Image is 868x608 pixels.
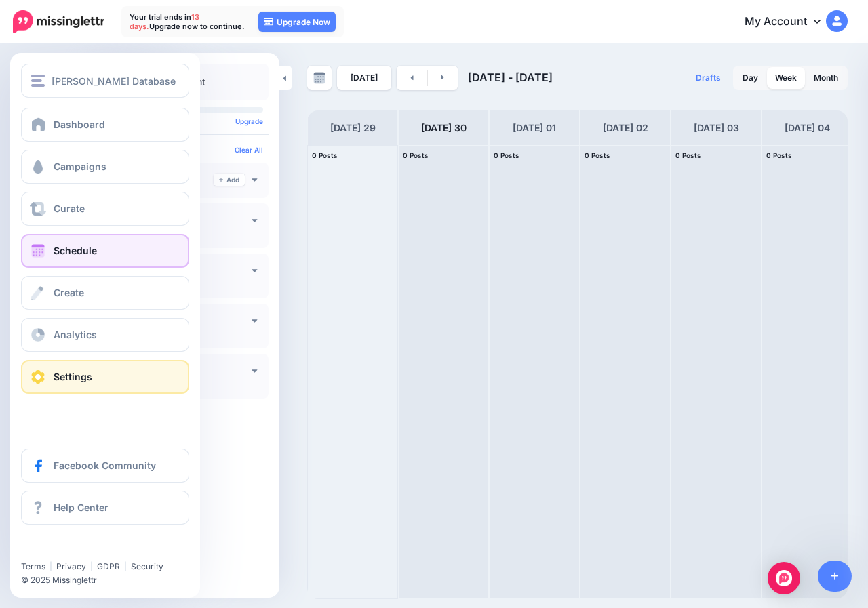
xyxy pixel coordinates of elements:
iframe: Twitter Follow Button [21,542,124,555]
span: 0 Posts [675,151,701,159]
a: Day [734,67,766,89]
h4: [DATE] 02 [603,120,648,136]
span: Drafts [696,74,721,82]
span: Analytics [54,329,97,340]
a: Terms [21,561,45,571]
img: Missinglettr [13,10,104,33]
p: Your trial ends in Upgrade now to continue. [130,12,245,31]
span: 13 days. [130,12,199,31]
a: My Account [731,5,848,39]
a: Help Center [21,491,189,525]
span: 0 Posts [585,151,610,159]
span: 0 Posts [312,151,338,159]
a: Privacy [56,561,86,571]
span: | [50,561,52,571]
a: Dashboard [21,108,189,142]
img: calendar-grey-darker.png [313,72,325,84]
span: Campaigns [54,161,106,172]
span: | [124,561,127,571]
span: Curate [54,203,85,214]
a: Upgrade Now [258,12,336,32]
span: Facebook Community [54,460,156,471]
h4: [DATE] 29 [330,120,376,136]
a: Create [21,276,189,310]
h4: [DATE] 04 [785,120,830,136]
a: [DATE] [337,66,391,90]
a: Facebook Community [21,449,189,483]
a: Clear All [235,146,263,154]
span: [DATE] - [DATE] [468,70,553,84]
span: 0 Posts [403,151,429,159]
a: Settings [21,360,189,394]
a: Schedule [21,234,189,268]
a: Upgrade [235,117,263,125]
span: | [90,561,93,571]
span: Create [54,287,84,298]
div: Open Intercom Messenger [768,562,800,594]
img: menu.png [31,75,45,87]
a: Analytics [21,318,189,352]
a: Curate [21,192,189,226]
h4: [DATE] 30 [421,120,467,136]
a: Month [806,67,846,89]
a: Add [214,174,245,186]
span: Help Center [54,502,108,513]
span: 0 Posts [494,151,519,159]
span: Dashboard [54,119,105,130]
h4: [DATE] 03 [694,120,739,136]
h4: [DATE] 01 [513,120,556,136]
span: 0 Posts [766,151,792,159]
a: Drafts [688,66,729,90]
span: Settings [54,371,92,382]
a: Week [767,67,805,89]
a: Security [131,561,163,571]
li: © 2025 Missinglettr [21,573,197,587]
a: Campaigns [21,150,189,184]
a: GDPR [97,561,120,571]
button: [PERSON_NAME] Database [21,64,189,98]
span: Schedule [54,245,97,256]
span: [PERSON_NAME] Database [52,73,176,89]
